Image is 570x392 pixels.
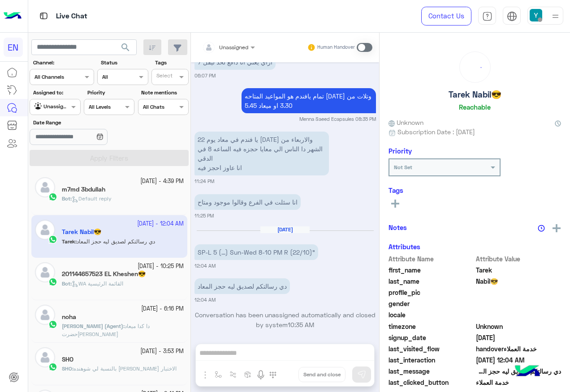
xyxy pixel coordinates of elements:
[476,277,561,286] span: Nabil😎
[62,313,76,321] h5: noha
[389,265,474,275] span: first_name
[194,212,214,219] small: 11:25 PM
[141,89,187,97] label: Note mentions
[219,44,248,51] span: Unassigned
[62,280,72,287] b: :
[389,366,474,376] span: last_message
[33,119,134,127] label: Date Range
[476,310,561,320] span: null
[62,270,146,278] h5: 201144657523 EL Kheshen😎
[140,347,184,356] small: [DATE] - 3:53 PM
[242,88,376,113] p: 11/10/2025, 8:35 PM
[62,186,105,193] h5: m7md 3bdullah
[476,366,561,376] span: دي رسالتكم لصديق ليه حجز المعاد
[194,244,318,260] p: 12/10/2025, 12:04 AM
[550,11,561,22] img: profile
[462,54,488,80] div: loading...
[4,38,23,57] div: EN
[33,59,93,67] label: Channel:
[476,299,561,308] span: null
[476,265,561,275] span: Tarek
[389,243,420,251] h6: Attributes
[35,262,55,282] img: defaultAdmin.png
[30,150,189,166] button: Apply Filters
[507,11,517,21] img: tab
[56,10,87,22] p: Live Chat
[421,7,471,26] a: Contact Us
[35,347,55,367] img: defaultAdmin.png
[449,89,501,100] h5: Tarek Nabil😎
[194,72,216,79] small: 06:07 PM
[73,365,177,372] span: بالنسبة لي شوهنده سعيد خلصت الاختبار
[194,132,329,175] p: 11/10/2025, 11:24 PM
[62,195,70,202] span: Bot
[476,322,561,331] span: Unknown
[62,365,73,372] b: :
[62,356,73,363] h5: SHO
[389,355,474,365] span: last_interaction
[298,367,345,382] button: Send and close
[35,305,55,325] img: defaultAdmin.png
[478,7,496,26] a: tab
[389,118,423,127] span: Unknown
[389,322,474,331] span: timezone
[389,310,474,320] span: locale
[389,344,474,354] span: last_visited_flow
[530,9,542,21] img: userImage
[72,195,112,202] span: Default reply
[194,178,214,185] small: 11:24 PM
[120,42,131,53] span: search
[389,299,474,308] span: gender
[48,320,57,329] img: WhatsApp
[476,344,561,354] span: handoverخدمة العملاء
[194,262,216,269] small: 12:04 AM
[62,323,125,329] b: :
[389,223,407,231] h6: Notes
[62,195,72,202] b: :
[389,147,412,155] h6: Priority
[288,321,314,328] span: 10:35 AM
[476,254,561,264] span: Attribute Value
[115,39,137,59] button: search
[155,72,173,82] div: Select
[101,59,147,67] label: Status
[389,254,474,264] span: Attribute Name
[317,44,355,51] small: Human Handover
[538,225,545,232] img: notes
[459,103,491,111] h6: Reachable
[389,288,474,297] span: profile_pic
[194,194,301,210] p: 11/10/2025, 11:25 PM
[48,362,57,371] img: WhatsApp
[389,333,474,342] span: signup_date
[62,323,123,329] span: [PERSON_NAME] (Agent)
[38,10,49,21] img: tab
[62,365,72,372] span: SHO
[140,177,184,186] small: [DATE] - 4:39 PM
[194,296,216,303] small: 12:04 AM
[476,378,561,387] span: خدمة العملاء
[194,310,376,329] p: Conversation has been unassigned automatically and closed by system
[397,127,475,136] span: Subscription Date : [DATE]
[476,355,561,365] span: 2025-10-11T21:04:42.203Z
[72,280,123,287] span: WA القائمة الرئيسية
[260,226,310,233] h6: [DATE]
[194,278,290,294] p: 12/10/2025, 12:04 AM
[389,277,474,286] span: last_name
[155,59,188,67] label: Tags
[33,89,79,97] label: Assigned to:
[62,280,70,287] span: Bot
[194,54,276,70] p: 11/10/2025, 6:07 PM
[35,177,55,197] img: defaultAdmin.png
[482,11,492,21] img: tab
[299,115,376,123] small: Menna Saeed Ecapsules 08:35 PM
[512,356,543,388] img: hulul-logo.png
[476,333,561,342] span: 2025-06-04T11:18:40.557Z
[553,224,561,232] img: add
[48,192,57,201] img: WhatsApp
[389,186,561,194] h6: Tags
[48,277,57,286] img: WhatsApp
[394,164,412,170] b: Not Set
[138,262,184,271] small: [DATE] - 10:25 PM
[389,378,474,387] span: last_clicked_button
[141,305,184,313] small: [DATE] - 6:16 PM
